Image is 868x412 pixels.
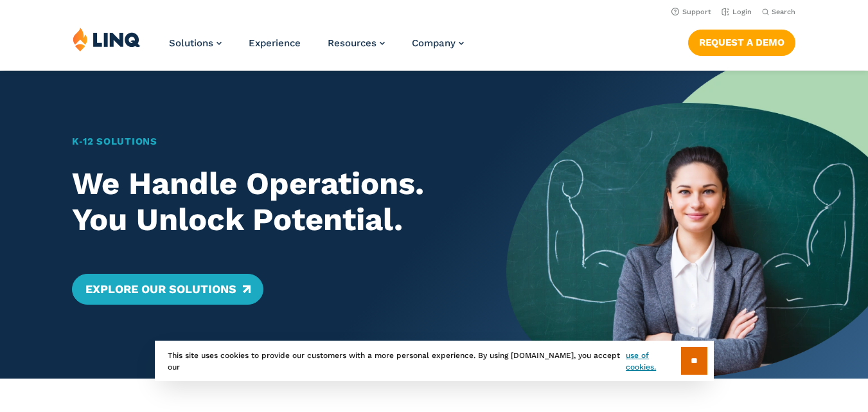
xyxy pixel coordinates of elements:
[169,37,213,49] span: Solutions
[249,37,301,49] a: Experience
[328,37,376,49] span: Resources
[506,71,868,379] img: Home Banner
[671,8,711,16] a: Support
[72,134,470,149] h1: K‑12 Solutions
[72,274,263,305] a: Explore Our Solutions
[169,37,222,49] a: Solutions
[412,37,456,49] span: Company
[412,37,464,49] a: Company
[772,8,795,16] span: Search
[688,30,795,55] a: Request a Demo
[73,27,141,51] img: LINQ | K‑12 Software
[169,27,464,69] nav: Primary Navigation
[688,27,795,55] nav: Button Navigation
[328,37,385,49] a: Resources
[722,8,752,16] a: Login
[762,7,795,17] button: Open Search Bar
[626,350,680,373] a: use of cookies.
[155,341,714,381] div: This site uses cookies to provide our customers with a more personal experience. By using [DOMAIN...
[72,166,470,238] h2: We Handle Operations. You Unlock Potential.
